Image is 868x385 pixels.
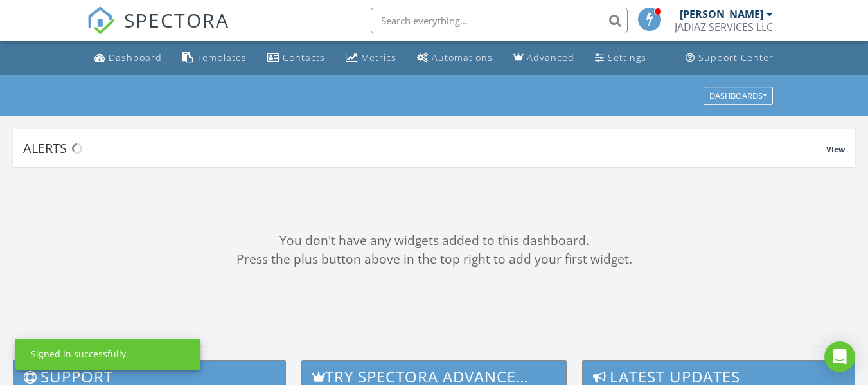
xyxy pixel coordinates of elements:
a: Advanced [508,46,580,70]
div: JADIAZ SERVICES LLC [675,21,773,33]
div: Settings [608,51,646,64]
div: You don't have any widgets added to this dashboard. [13,231,855,250]
div: Support Center [698,51,774,64]
a: SPECTORA [87,17,229,44]
a: Support Center [680,46,779,70]
div: Signed in successfully. [31,348,128,361]
div: Dashboard [109,51,162,64]
input: Search everything... [371,8,628,33]
div: Automations [432,51,493,64]
div: Templates [197,51,247,64]
span: View [826,144,845,155]
div: Press the plus button above in the top right to add your first widget. [13,250,855,269]
div: Advanced [527,51,574,64]
img: The Best Home Inspection Software - Spectora [87,6,115,35]
a: Settings [590,46,651,70]
a: Templates [177,46,252,70]
div: Dashboards [709,91,767,100]
a: Metrics [341,46,402,70]
a: Contacts [262,46,330,70]
div: [PERSON_NAME] [680,8,763,21]
a: Dashboard [89,46,167,70]
div: Metrics [361,51,396,64]
a: Automations (Basic) [412,46,498,70]
div: Alerts [23,139,826,157]
div: Open Intercom Messenger [824,341,855,372]
button: Dashboards [704,87,773,105]
div: Contacts [283,51,325,64]
span: SPECTORA [124,6,229,33]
